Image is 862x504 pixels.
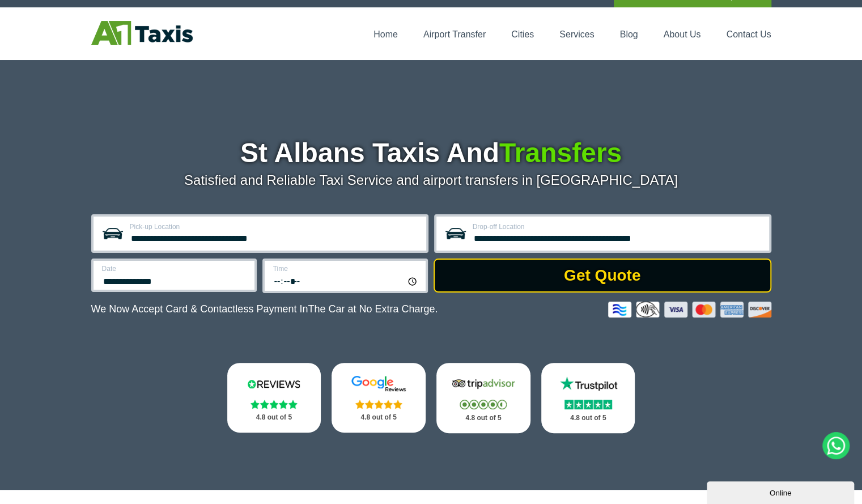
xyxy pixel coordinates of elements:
[559,29,594,39] a: Services
[726,29,771,39] a: Contact Us
[308,303,438,315] span: The Car at No Extra Charge.
[473,223,762,230] label: Drop-off Location
[227,363,321,433] a: Reviews.io Stars 4.8 out of 5
[373,29,398,39] a: Home
[541,363,635,433] a: Trustpilot Stars 4.8 out of 5
[554,375,622,392] img: Trustpilot
[250,400,298,409] img: Stars
[91,172,771,188] p: Satisfied and Reliable Taxi Service and airport transfers in [GEOGRAPHIC_DATA]
[91,21,193,45] img: A1 Taxis St Albans LTD
[273,265,419,272] label: Time
[345,375,413,392] img: Google
[130,223,419,230] label: Pick-up Location
[332,363,426,433] a: Google Stars 4.8 out of 5
[511,29,534,39] a: Cities
[554,411,623,425] p: 4.8 out of 5
[344,410,413,425] p: 4.8 out of 5
[423,29,486,39] a: Airport Transfer
[608,302,771,317] img: Credit And Debit Cards
[499,138,622,168] span: Transfers
[240,375,308,392] img: Reviews.io
[91,139,771,167] h1: St Albans Taxis And
[460,400,507,409] img: Stars
[449,375,517,392] img: Tripadvisor
[436,363,530,433] a: Tripadvisor Stars 4.8 out of 5
[707,479,856,504] iframe: chat widget
[434,259,771,293] button: Get Quote
[240,410,309,425] p: 4.8 out of 5
[564,400,612,409] img: Stars
[619,29,638,39] a: Blog
[449,411,518,425] p: 4.8 out of 5
[102,265,248,272] label: Date
[355,400,402,409] img: Stars
[664,29,701,39] a: About Us
[91,303,438,315] p: We Now Accept Card & Contactless Payment In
